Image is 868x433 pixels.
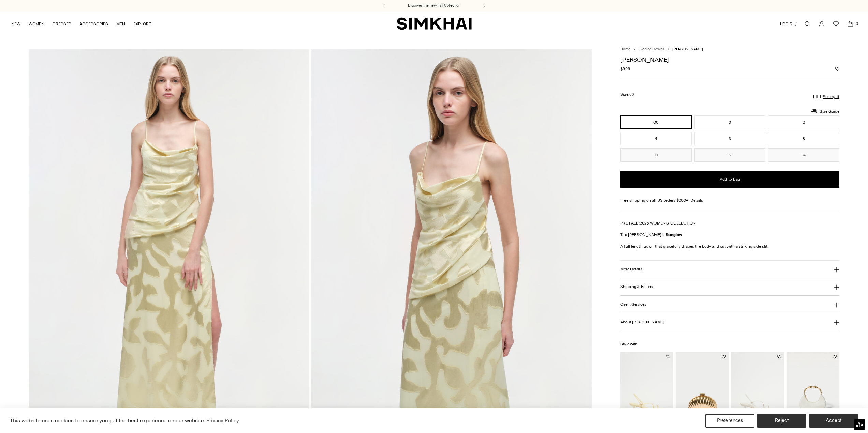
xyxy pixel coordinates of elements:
[397,17,472,30] a: SIMKHAI
[768,115,839,129] button: 2
[10,417,205,424] span: This website uses cookies to ensure you get the best experience on our website.
[620,57,839,63] h1: [PERSON_NAME]
[638,47,664,51] a: Evening Gowns
[620,91,634,98] label: Size:
[672,47,703,51] span: [PERSON_NAME]
[720,176,740,182] span: Add to Bag
[116,16,125,31] a: MEN
[620,243,839,249] p: A full length gown that gracefully drapes the body and cut with a striking side slit.
[835,67,839,71] button: Add to Wishlist
[620,132,692,145] button: 4
[620,66,630,72] span: $995
[5,407,69,428] iframe: Sign Up via Text for Offers
[11,16,20,31] a: NEW
[79,16,108,31] a: ACCESSORIES
[133,16,151,31] a: EXPLORE
[757,414,806,428] button: Reject
[690,197,703,203] a: Details
[620,47,630,51] a: Home
[620,284,654,289] h3: Shipping & Returns
[694,132,766,145] button: 6
[768,148,839,162] button: 14
[620,115,692,129] button: 00
[29,16,44,31] a: WOMEN
[620,302,646,307] h3: Client Services
[620,320,664,324] h3: About [PERSON_NAME]
[705,414,754,428] button: Preferences
[620,267,642,272] h3: More Details
[620,171,839,188] button: Add to Bag
[620,47,839,52] nav: breadcrumbs
[815,17,828,31] a: Go to the account page
[722,355,726,359] button: Add to Wishlist
[620,342,839,346] h6: Style with
[668,47,670,52] div: /
[731,352,784,431] a: Cedonia Kitten Heel Sandal
[620,221,696,226] a: PRE FALL 2025 WOMEN'S COLLECTION
[205,416,240,426] a: Privacy Policy (opens in a new tab)
[666,232,682,237] strong: Sunglow
[800,17,814,31] a: Open search modal
[620,197,839,203] div: Free shipping on all US orders $200+
[768,132,839,145] button: 8
[843,17,857,31] a: Open cart modal
[829,17,843,31] a: Wishlist
[777,355,781,359] button: Add to Wishlist
[694,115,766,129] button: 0
[629,92,634,97] span: 00
[620,278,839,296] button: Shipping & Returns
[620,148,692,162] button: 10
[408,3,460,9] a: Discover the new Fall Collection
[620,261,839,278] button: More Details
[620,232,839,238] p: The [PERSON_NAME] in
[634,47,636,52] div: /
[854,20,860,27] span: 0
[833,355,837,359] button: Add to Wishlist
[780,16,798,31] button: USD $
[666,355,670,359] button: Add to Wishlist
[620,352,673,431] a: Cedonia Kitten Heel Sandal
[620,296,839,313] button: Client Services
[53,16,71,31] a: DRESSES
[787,352,840,431] a: Nixi Hobo
[809,414,858,428] button: Accept
[694,148,766,162] button: 12
[810,107,839,115] a: Size Guide
[676,352,729,431] a: Monet Clutch
[620,313,839,331] button: About [PERSON_NAME]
